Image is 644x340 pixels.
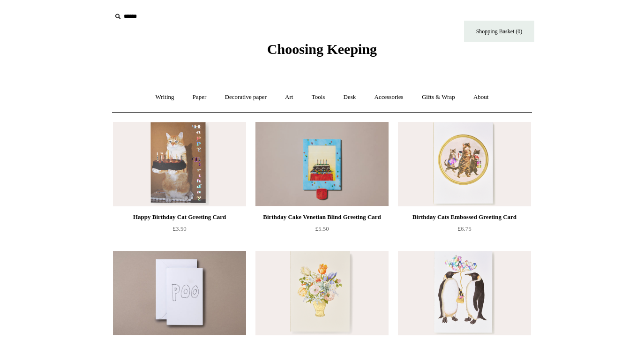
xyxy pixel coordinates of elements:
[335,85,365,110] a: Desk
[255,122,389,206] img: Birthday Cake Venetian Blind Greeting Card
[217,85,275,110] a: Decorative paper
[277,85,301,110] a: Art
[464,21,534,42] a: Shopping Basket (0)
[398,122,531,206] img: Birthday Cats Embossed Greeting Card
[366,85,412,110] a: Accessories
[400,212,529,223] div: Birthday Cats Embossed Greeting Card
[184,85,215,110] a: Paper
[267,49,377,55] a: Choosing Keeping
[113,212,246,250] a: Happy Birthday Cat Greeting Card £3.50
[398,122,531,206] a: Birthday Cats Embossed Greeting Card Birthday Cats Embossed Greeting Card
[398,251,531,335] img: Engraved Birthday Penguins Greeting Card
[413,85,464,110] a: Gifts & Wrap
[255,251,389,335] a: Still Life Bouquet Embossed Greeting Card Still Life Bouquet Embossed Greeting Card
[255,251,389,335] img: Still Life Bouquet Embossed Greeting Card
[258,212,386,223] div: Birthday Cake Venetian Blind Greeting Card
[465,85,497,110] a: About
[315,225,329,232] span: £5.50
[457,225,471,232] span: £6.75
[113,122,246,206] img: Happy Birthday Cat Greeting Card
[113,251,246,335] a: The Poo Pop-up Card The Poo Pop-up Card
[398,212,531,250] a: Birthday Cats Embossed Greeting Card £6.75
[398,251,531,335] a: Engraved Birthday Penguins Greeting Card Engraved Birthday Penguins Greeting Card
[115,212,244,223] div: Happy Birthday Cat Greeting Card
[113,251,246,335] img: The Poo Pop-up Card
[255,122,389,206] a: Birthday Cake Venetian Blind Greeting Card Birthday Cake Venetian Blind Greeting Card
[147,85,183,110] a: Writing
[255,212,389,250] a: Birthday Cake Venetian Blind Greeting Card £5.50
[172,225,186,232] span: £3.50
[267,41,377,57] span: Choosing Keeping
[303,85,334,110] a: Tools
[113,122,246,206] a: Happy Birthday Cat Greeting Card Happy Birthday Cat Greeting Card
